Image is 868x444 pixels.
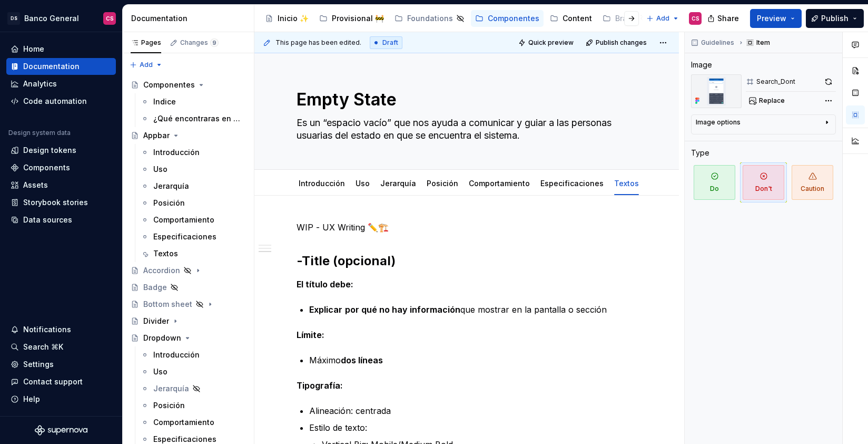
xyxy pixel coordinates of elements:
[6,356,116,373] a: Settings
[341,355,383,365] strong: dos líneas
[23,180,48,190] div: Assets
[297,279,353,289] strong: El título debe:
[153,198,185,208] div: Posición
[6,211,116,228] a: Data sources
[309,304,342,315] strong: Explicar
[6,142,116,159] a: Design tokens
[153,164,167,175] div: Uso
[717,13,739,24] span: Share
[23,145,76,156] div: Design tokens
[691,148,709,158] div: Type
[153,181,189,191] div: Jerarquía
[6,58,116,75] a: Documentation
[23,377,83,387] div: Contact support
[23,197,88,208] div: Storybook stories
[610,172,643,194] div: Textos
[2,7,120,30] button: DSBanco GeneralCS
[136,414,250,431] a: Comportamiento
[153,350,200,360] div: Introducción
[136,211,250,228] a: Comportamiento
[210,38,219,47] span: 9
[427,179,458,188] a: Posición
[6,93,116,110] a: Code automation
[792,165,833,200] span: Caution
[143,80,195,90] div: Componentes
[701,38,734,47] span: Guidelines
[315,10,388,27] a: Provisional 🚧
[656,14,669,23] span: Add
[131,13,250,24] div: Documentation
[136,228,250,245] a: Especificaciones
[140,61,153,69] span: Add
[8,129,71,137] div: Design system data
[309,354,637,366] p: Máximo
[136,380,250,397] a: Jerarquía
[153,366,167,377] div: Uso
[143,316,169,326] div: Divider
[583,35,652,50] button: Publish changes
[23,96,87,107] div: Code automation
[6,391,116,408] button: Help
[136,93,250,110] a: Indice
[756,78,795,86] div: Search_Dont
[465,172,534,194] div: Comportamiento
[23,394,40,404] div: Help
[143,282,167,293] div: Badge
[6,41,116,57] a: Home
[136,397,250,414] a: Posición
[136,161,250,178] a: Uso
[6,321,116,338] button: Notifications
[153,400,185,411] div: Posición
[469,179,530,188] a: Comportamiento
[126,313,250,330] a: Divider
[153,113,240,124] div: ¿Qué encontraras en cada sección?
[126,76,250,93] a: Componentes
[702,9,746,28] button: Share
[598,10,653,27] a: Brand
[821,13,849,24] span: Publish
[136,178,250,195] a: Jerarquía
[143,333,181,343] div: Dropdown
[691,162,738,202] button: Do
[106,14,114,23] div: CS
[546,10,596,27] a: Content
[696,118,741,127] div: Image options
[24,13,79,24] div: Banco General
[694,165,735,200] span: Do
[126,127,250,144] a: Appbar
[376,172,420,194] div: Jerarquía
[35,425,87,436] a: Supernova Logo
[789,162,836,202] button: Caution
[297,221,637,234] p: WIP - UX Writing ✏️🏗️
[643,11,683,26] button: Add
[536,172,608,194] div: Especificaciones
[759,96,785,105] span: Replace
[380,179,416,188] a: Jerarquía
[294,172,349,194] div: Introducción
[6,373,116,390] button: Contact support
[278,13,309,24] div: Inicio ✨
[153,417,214,428] div: Comportamiento
[688,35,739,50] button: Guidelines
[297,380,343,391] strong: Tipografía:
[131,38,161,47] div: Pages
[297,330,324,340] strong: Límite:
[488,13,539,24] div: Componentes
[143,130,170,141] div: Appbar
[180,38,219,47] div: Changes
[309,421,637,434] p: Estilo de texto:
[297,253,637,269] h2: -Title (opcional)
[6,339,116,355] button: Search ⌘K
[692,14,699,23] div: CS
[261,10,313,27] a: Inicio ✨
[23,61,80,72] div: Documentation
[471,10,544,27] a: Componentes
[309,404,637,417] p: Alineación: centrada
[153,248,178,259] div: Textos
[23,342,63,352] div: Search ⌘K
[740,162,787,202] button: Don't
[528,38,574,47] span: Quick preview
[332,13,384,24] div: Provisional 🚧
[356,179,370,188] a: Uso
[126,330,250,346] a: Dropdown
